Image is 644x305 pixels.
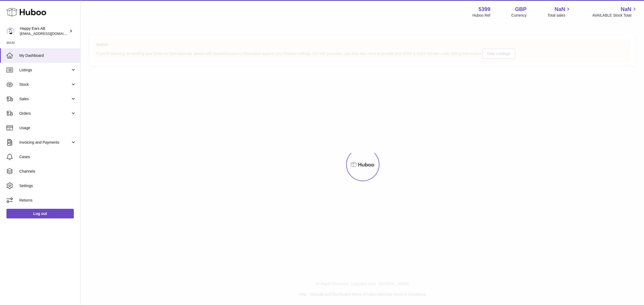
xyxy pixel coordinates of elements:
[20,31,79,36] span: [EMAIL_ADDRESS][DOMAIN_NAME]
[547,13,571,18] span: Total sales
[621,6,631,13] span: NaN
[19,154,76,159] span: Cases
[473,13,491,18] div: Huboo Ref
[511,13,527,18] div: Currency
[19,198,76,203] span: Returns
[19,140,71,145] span: Invoicing and Payments
[478,6,491,13] strong: 5399
[554,6,565,13] span: NaN
[19,53,76,58] span: My Dashboard
[6,27,14,35] img: internalAdmin-5399@internal.huboo.com
[592,6,638,18] a: NaN AVAILABLE Stock Total
[19,125,76,131] span: Usage
[515,6,526,13] strong: GBP
[6,209,74,218] a: Log out
[19,82,71,87] span: Stock
[547,6,571,18] a: NaN Total sales
[19,169,76,174] span: Channels
[19,96,71,102] span: Sales
[19,68,71,73] span: Listings
[20,26,68,36] div: Happy Ears AB
[592,13,638,18] span: AVAILABLE Stock Total
[19,183,76,188] span: Settings
[19,111,71,116] span: Orders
